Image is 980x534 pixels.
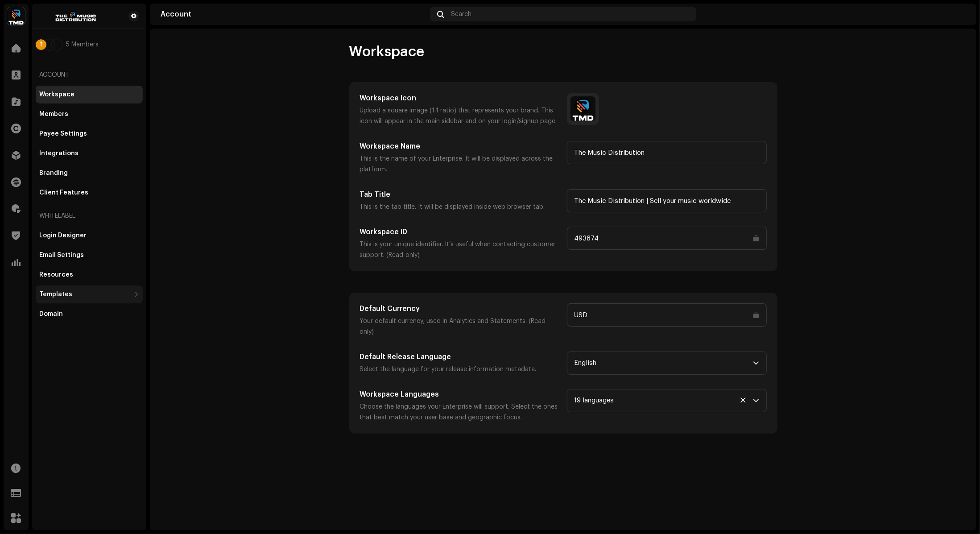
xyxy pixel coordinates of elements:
[36,227,143,244] re-m-nav-item: Login Designer
[36,125,143,143] re-m-nav-item: Payee Settings
[39,91,74,98] div: Workspace
[360,153,560,175] p: This is the name of your Enterprise. It will be displayed across the platform.
[36,266,143,284] re-m-nav-item: Resources
[39,232,87,239] div: Login Designer
[36,286,143,303] re-m-nav-dropdown: Templates
[360,239,560,261] p: This is your unique identifier. It’s useful when contacting customer support. (Read-only)
[39,271,73,278] div: Resources
[36,184,143,202] re-m-nav-item: Client Features
[360,93,560,103] h5: Workspace Icon
[39,310,63,318] div: Domain
[567,141,767,164] input: Type something...
[39,150,79,157] div: Integrations
[39,189,88,196] div: Client Features
[360,364,560,375] p: Select the language for your release information metadata.
[66,41,99,48] span: 5 Members
[7,7,25,25] img: 622bc8f8-b98b-49b5-8c6c-3a84fb01c0a0
[44,39,54,50] img: 63800577-1954-41db-a888-b59ac7771f33
[39,111,68,118] div: Members
[360,202,560,212] p: This is the tab title. It will be displayed inside web browser tab.
[451,11,471,18] span: Search
[575,389,753,412] div: 19 languages
[39,291,72,298] div: Templates
[349,43,425,61] span: Workspace
[36,164,143,182] re-m-nav-item: Branding
[360,389,560,400] h5: Workspace Languages
[360,141,560,152] h5: Workspace Name
[360,189,560,200] h5: Tab Title
[753,352,759,374] div: dropdown trigger
[360,303,560,314] h5: Default Currency
[36,39,46,50] div: T
[567,227,767,250] input: Type something...
[567,189,767,212] input: Type something...
[36,64,143,86] re-a-nav-header: Account
[951,7,966,21] img: 63800577-1954-41db-a888-b59ac7771f33
[36,305,143,323] re-m-nav-item: Domain
[36,86,143,103] re-m-nav-item: Workspace
[360,402,560,423] p: Choose the languages your Enterprise will support. Select the ones that best match your user base...
[36,246,143,264] re-m-nav-item: Email Settings
[575,352,753,374] span: English
[39,170,68,177] div: Branding
[36,145,143,162] re-m-nav-item: Integrations
[161,11,426,18] div: Account
[36,205,143,227] re-a-nav-header: Whitelabel
[39,252,84,259] div: Email Settings
[36,105,143,123] re-m-nav-item: Members
[360,227,560,237] h5: Workspace ID
[360,352,560,362] h5: Default Release Language
[567,303,767,327] input: Type something...
[39,130,87,137] div: Payee Settings
[39,11,114,21] img: b0a7efd8-7533-4fa9-ab47-5eb05ce6ec4b
[52,39,62,50] img: 201b9984-d3b4-4929-968b-8e7750b3f713
[360,105,560,127] p: Upload a square image (1:1 ratio) that represents your brand. This icon will appear in the main s...
[360,316,560,337] p: Your default currency, used in Analytics and Statements. (Read-only)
